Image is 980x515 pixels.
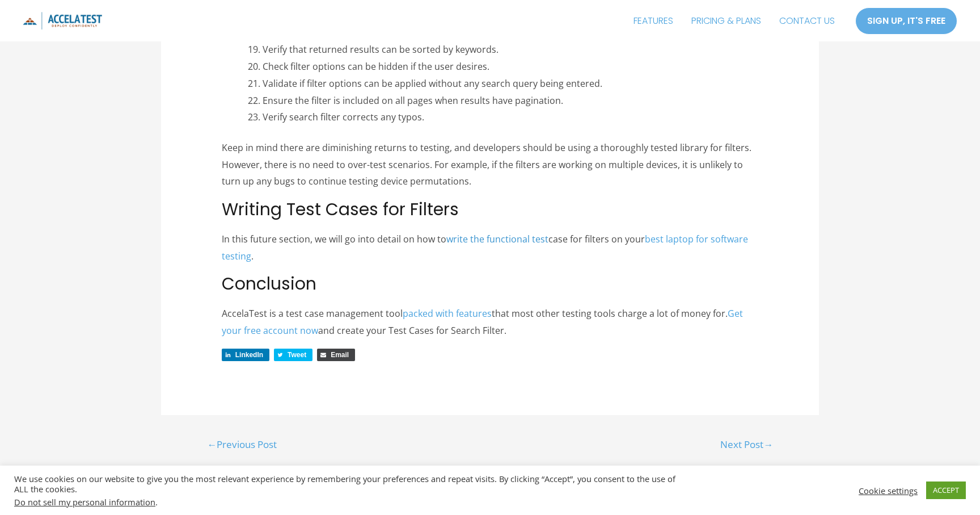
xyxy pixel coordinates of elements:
[263,93,759,110] li: Ensure the filter is included on all pages when results have pagination.
[859,485,918,496] a: Cookie settings
[161,415,819,458] nav: Posts
[706,434,787,457] a: Next Post→
[192,434,291,457] a: ←Previous Post
[274,349,312,361] a: Share on Twitter
[624,7,682,35] a: FEATURES
[331,351,349,359] span: Email
[263,41,759,58] li: Verify that returned results can be sorted by keywords.
[222,231,759,265] p: In this future section, we will go into detail on how to case for filters on your .
[763,438,773,451] span: →
[624,7,844,35] nav: Site Navigation
[222,197,459,221] span: Writing Test Cases for Filters
[855,7,957,35] a: SIGN UP, IT'S FREE
[288,351,306,359] span: Tweet
[682,7,770,35] a: PRICING & PLANS
[263,58,759,76] li: Check filter options can be hidden if the user desires.
[207,438,217,451] span: ←
[222,140,759,190] p: Keep in mind there are diminishing returns to testing, and developers should be using a thoroughl...
[926,481,966,499] a: ACCEPT
[263,76,759,93] li: Validate if filter options can be applied without any search query being entered.
[222,305,759,339] p: AccelaTest is a test case management tool that most other testing tools charge a lot of money for...
[23,12,102,30] img: icon
[770,7,844,35] a: CONTACT US
[222,233,748,262] a: best laptop for software testing
[222,271,316,296] span: Conclusion
[403,307,492,320] a: packed with features
[14,474,681,507] div: We use cookies on our website to give you the most relevant experience by remembering your prefer...
[263,109,759,126] li: Verify search filter corrects any typos.
[222,349,269,361] a: Share on LinkedIn
[14,497,681,507] div: .
[317,349,355,361] a: Share via Email
[235,351,263,359] span: LinkedIn
[446,233,548,245] a: write the functional test
[14,496,155,508] a: Do not sell my personal information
